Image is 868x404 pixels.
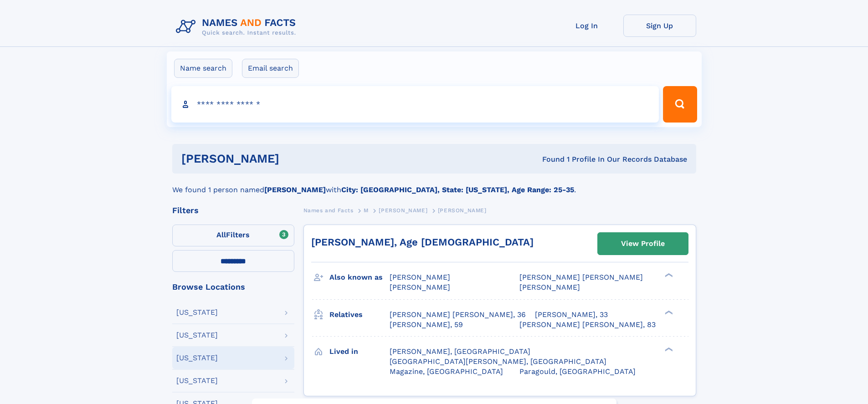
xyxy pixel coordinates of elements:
span: [PERSON_NAME] [519,283,580,291]
a: M [364,205,369,216]
span: [PERSON_NAME] [PERSON_NAME] [519,273,643,281]
a: [PERSON_NAME], Age [DEMOGRAPHIC_DATA] [311,236,534,248]
a: [PERSON_NAME] [379,205,427,216]
label: Filters [172,225,294,246]
a: [PERSON_NAME] [PERSON_NAME], 83 [519,320,656,330]
div: ❯ [663,272,673,278]
span: M [364,207,369,214]
span: [PERSON_NAME] [390,283,450,291]
a: [PERSON_NAME], 33 [535,310,608,320]
b: City: [GEOGRAPHIC_DATA], State: [US_STATE], Age Range: 25-35 [341,185,574,194]
div: Filters [172,206,294,215]
input: search input [171,86,659,123]
label: Name search [174,59,232,78]
h1: [PERSON_NAME] [181,153,411,164]
div: [US_STATE] [176,309,218,316]
a: View Profile [598,233,688,255]
h3: Also known as [329,270,390,285]
span: [PERSON_NAME] [379,207,427,214]
a: Log In [550,15,623,37]
span: All [216,230,226,239]
div: ❯ [663,346,673,352]
div: Found 1 Profile In Our Records Database [411,154,687,164]
a: [PERSON_NAME] [PERSON_NAME], 36 [390,310,526,320]
label: Email search [242,59,299,78]
a: Names and Facts [303,205,354,216]
div: Browse Locations [172,283,294,291]
span: [PERSON_NAME] [390,273,450,281]
span: [PERSON_NAME] [438,207,487,214]
span: Paragould, [GEOGRAPHIC_DATA] [519,367,636,376]
div: [US_STATE] [176,377,218,384]
span: Magazine, [GEOGRAPHIC_DATA] [390,367,503,376]
a: Sign Up [623,15,696,37]
div: ❯ [663,309,673,315]
button: Search Button [663,86,697,123]
span: [GEOGRAPHIC_DATA][PERSON_NAME], [GEOGRAPHIC_DATA] [390,357,606,366]
h3: Lived in [329,344,390,359]
div: View Profile [621,233,665,254]
span: [PERSON_NAME], [GEOGRAPHIC_DATA] [390,347,530,356]
b: [PERSON_NAME] [264,185,326,194]
div: We found 1 person named with . [172,174,696,195]
div: [US_STATE] [176,332,218,339]
img: Logo Names and Facts [172,15,303,39]
div: [US_STATE] [176,354,218,362]
h3: Relatives [329,307,390,322]
a: [PERSON_NAME], 59 [390,320,463,330]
